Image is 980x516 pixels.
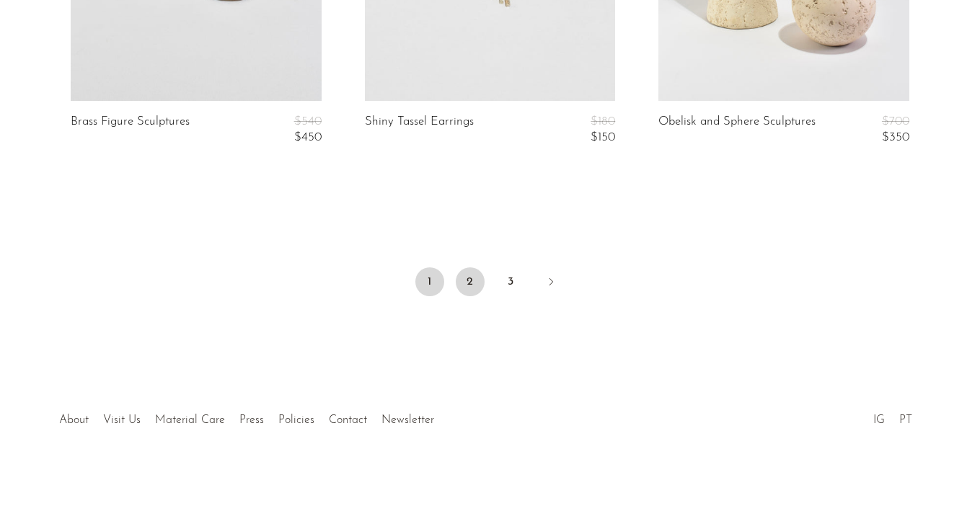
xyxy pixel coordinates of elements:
a: 3 [496,267,525,296]
span: 1 [415,267,444,296]
span: $350 [882,131,909,143]
a: Press [239,414,264,426]
a: Shiny Tassel Earrings [365,115,474,145]
span: $540 [294,115,322,128]
ul: Social Medias [866,403,919,430]
a: Contact [329,414,367,426]
a: 2 [456,267,485,296]
a: PT [899,414,912,426]
a: Visit Us [103,414,141,426]
span: $700 [882,115,909,128]
span: $150 [591,131,615,143]
a: Brass Figure Sculptures [71,115,190,145]
a: IG [873,414,885,426]
a: Next [537,267,565,299]
ul: Quick links [52,403,441,430]
a: Obelisk and Sphere Sculptures [658,115,816,145]
a: Policies [278,414,314,426]
a: Material Care [155,414,225,426]
a: About [59,414,89,426]
span: $180 [591,115,615,128]
span: $450 [294,131,322,143]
